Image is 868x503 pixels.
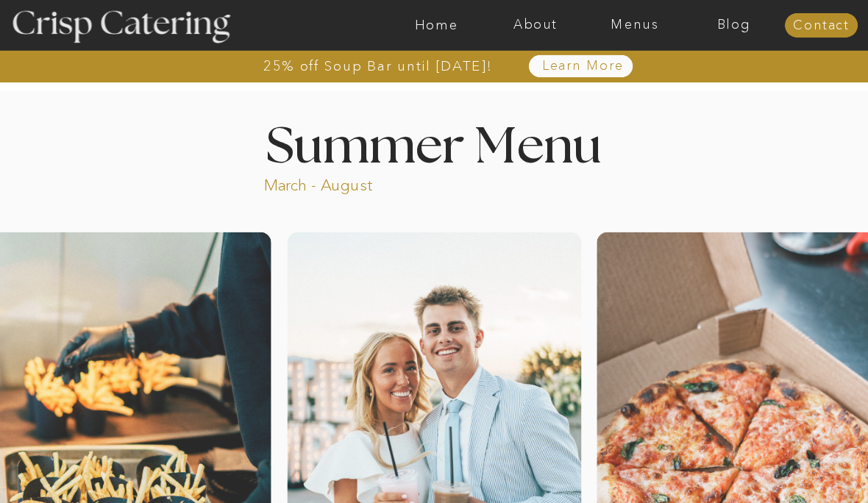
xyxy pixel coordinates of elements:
[785,19,858,34] a: Contact
[486,18,586,33] a: About
[264,175,463,192] p: March - August
[508,60,657,74] a: Learn More
[233,122,636,165] h1: Summer Menu
[586,18,685,33] a: Menus
[387,18,486,33] a: Home
[684,18,783,33] a: Blog
[211,60,544,74] a: 25% off Soup Bar until [DATE]!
